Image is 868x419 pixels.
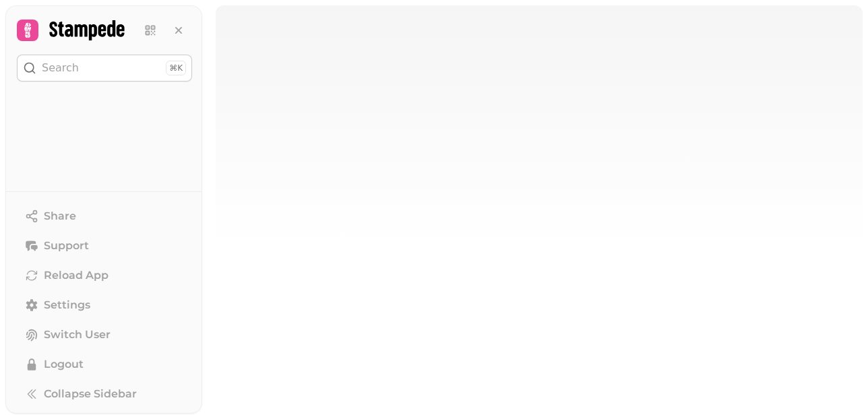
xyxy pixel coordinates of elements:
[17,232,192,259] button: Support
[42,60,79,76] p: Search
[166,61,186,75] div: ⌘K
[44,267,108,284] span: Reload App
[44,356,84,373] span: Logout
[17,351,192,378] button: Logout
[17,321,192,348] button: Switch User
[17,203,192,230] button: Share
[44,327,111,343] span: Switch User
[17,381,192,408] button: Collapse Sidebar
[44,386,137,402] span: Collapse Sidebar
[17,55,192,82] button: Search⌘K
[44,297,90,313] span: Settings
[17,292,192,319] a: Settings
[17,262,192,289] button: Reload App
[44,208,76,224] span: Share
[44,238,89,254] span: Support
